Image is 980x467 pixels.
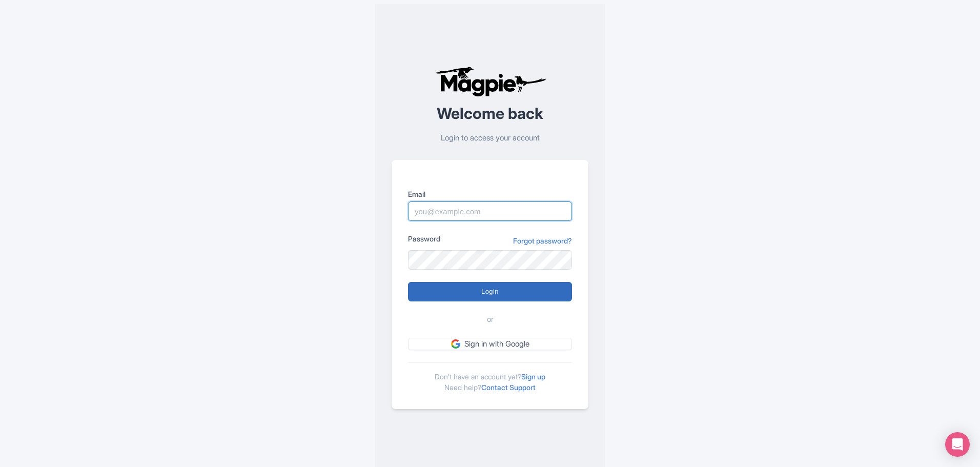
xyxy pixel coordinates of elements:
a: Sign in with Google [408,338,572,351]
span: or [487,314,494,326]
div: Open Intercom Messenger [945,432,970,457]
img: logo-ab69f6fb50320c5b225c76a69d11143b.png [433,66,548,97]
a: Forgot password? [513,235,572,246]
h2: Welcome back [392,105,588,122]
a: Contact Support [481,383,536,392]
label: Password [408,233,440,244]
input: you@example.com [408,201,572,221]
div: Don't have an account yet? Need help? [408,362,572,393]
p: Login to access your account [392,132,588,144]
a: Sign up [521,372,545,381]
img: google.svg [451,339,460,349]
input: Login [408,282,572,301]
label: Email [408,189,572,199]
